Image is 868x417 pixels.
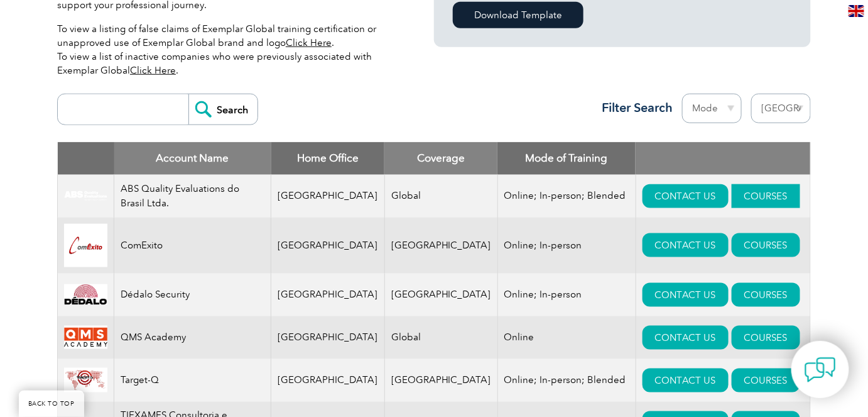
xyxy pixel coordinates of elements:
[384,274,497,316] td: [GEOGRAPHIC_DATA]
[453,2,583,28] a: Download Template
[19,391,84,417] a: BACK TO TOP
[497,274,636,316] td: Online; In-person
[57,22,396,77] p: To view a listing of false claims of Exemplar Global training certification or unapproved use of ...
[130,65,176,76] a: Click Here
[188,94,258,125] input: Search
[271,274,385,316] td: [GEOGRAPHIC_DATA]
[497,316,636,359] td: Online
[271,316,385,359] td: [GEOGRAPHIC_DATA]
[497,359,636,402] td: Online; In-person; Blended
[271,142,385,175] th: Home Office: activate to sort column ascending
[643,326,729,350] a: CONTACT US
[286,37,332,48] a: Click Here
[384,218,497,274] td: [GEOGRAPHIC_DATA]
[384,142,497,175] th: Coverage: activate to sort column ascending
[64,191,107,201] img: c92924ac-d9bc-ea11-a814-000d3a79823d-logo.jpg
[114,142,271,175] th: Account Name: activate to sort column descending
[732,283,800,307] a: COURSES
[643,283,729,307] a: CONTACT US
[64,224,107,267] img: db2924ac-d9bc-ea11-a814-000d3a79823d-logo.jpg
[114,274,271,316] td: Dédalo Security
[636,142,810,175] th: : activate to sort column ascending
[732,233,800,257] a: COURSES
[64,368,107,392] img: d13f9d11-f2a0-ea11-a812-000d3ae11abd-logo.png
[732,326,800,350] a: COURSES
[384,175,497,218] td: Global
[271,175,385,218] td: [GEOGRAPHIC_DATA]
[497,142,636,175] th: Mode of Training: activate to sort column ascending
[64,284,107,306] img: 8151da1a-2f8e-ee11-be36-000d3ae1a22b-logo.png
[643,233,729,257] a: CONTACT US
[64,326,107,350] img: 6d1a8ff1-2d6a-eb11-a812-00224814616a-logo.png
[805,354,836,386] img: contact-chat.png
[732,369,800,392] a: COURSES
[643,184,729,208] a: CONTACT US
[114,359,271,402] td: Target-Q
[643,369,729,392] a: CONTACT US
[114,218,271,274] td: ComExito
[594,100,673,116] h3: Filter Search
[497,175,636,218] td: Online; In-person; Blended
[384,316,497,359] td: Global
[114,316,271,359] td: QMS Academy
[114,175,271,218] td: ABS Quality Evaluations do Brasil Ltda.
[271,218,385,274] td: [GEOGRAPHIC_DATA]
[271,359,385,402] td: [GEOGRAPHIC_DATA]
[497,218,636,274] td: Online; In-person
[732,184,800,208] a: COURSES
[384,359,497,402] td: [GEOGRAPHIC_DATA]
[849,5,864,17] img: en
